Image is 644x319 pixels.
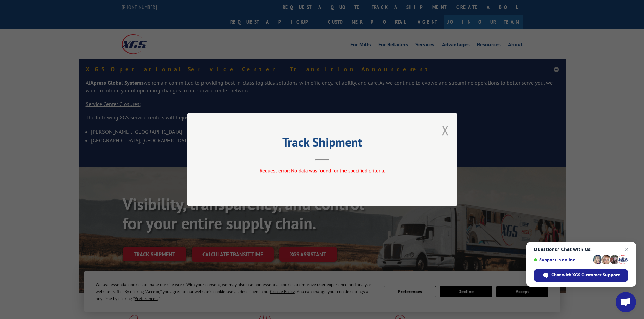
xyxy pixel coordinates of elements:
span: Chat with XGS Customer Support [534,269,628,282]
span: Request error: No data was found for the specified criteria. [259,167,385,174]
button: Close modal [442,121,449,139]
span: Questions? Chat with us! [534,247,628,252]
span: Chat with XGS Customer Support [551,272,620,278]
h2: Track Shipment [221,137,424,150]
a: Open chat [616,292,636,312]
span: Support is online [534,257,591,262]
